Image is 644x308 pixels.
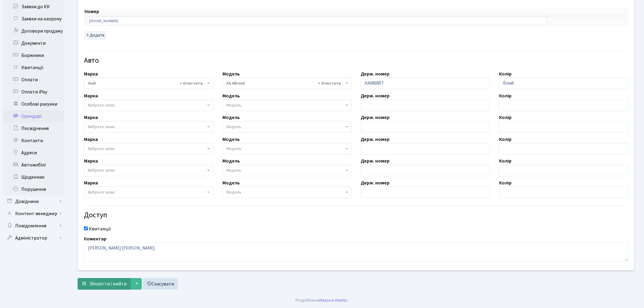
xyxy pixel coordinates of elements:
[361,136,390,143] label: Держ. номер
[3,86,64,98] a: Оплати iPay
[180,80,203,86] span: Видалити всі елементи
[3,183,64,195] a: Порушення
[84,70,98,78] label: Марка
[222,136,240,143] label: Модель
[3,61,64,74] a: Квитанції
[222,114,240,121] label: Модель
[84,56,628,65] h4: Авто
[84,235,107,243] label: Коментар
[222,70,240,78] label: Модель
[3,135,64,147] a: Контакти
[88,167,115,173] span: Вибрати запис
[88,146,115,152] span: Вибрати запис
[296,297,348,304] div: Розроблено .
[84,7,549,16] th: Номер
[3,37,64,49] a: Документи
[84,92,98,100] label: Марка
[226,146,241,152] span: Модель
[88,189,115,195] span: Вибрати запис
[88,124,115,130] span: Вибрати запис
[3,13,64,25] a: Заявки на охорону
[3,220,64,232] a: Повідомлення
[226,189,241,195] span: Модель
[319,297,348,303] a: Massive Kinetic
[361,179,390,187] label: Держ. номер
[361,70,390,78] label: Держ. номер
[3,232,64,244] a: Адміністратор
[84,211,628,220] h4: Доступ
[499,70,512,78] label: Колір
[84,157,98,165] label: Марка
[222,92,240,100] label: Модель
[361,114,390,121] label: Держ. номер
[3,74,64,86] a: Оплати
[88,80,206,86] span: Audi
[499,92,512,100] label: Колір
[84,78,213,89] span: Audi
[3,195,64,208] a: Довідники
[78,278,131,290] button: Зберегти і вийти
[3,147,64,159] a: Адреси
[499,136,512,143] label: Колір
[84,179,98,187] label: Марка
[3,208,64,220] a: Контент менеджер
[84,136,98,143] label: Марка
[499,114,512,121] label: Колір
[3,110,64,122] a: Орендарі
[3,122,64,135] a: Посвідчення
[88,102,115,108] span: Вибрати запис
[226,80,344,86] span: A6 Allroad
[499,179,512,187] label: Колір
[361,92,390,100] label: Держ. номер
[89,225,111,233] label: Квитанції
[222,78,352,89] span: A6 Allroad
[3,1,64,13] a: Заявки до КК
[226,167,241,173] span: Модель
[318,80,341,86] span: Видалити всі елементи
[222,179,240,187] label: Модель
[3,49,64,61] a: Боржники
[89,281,127,287] span: Зберегти і вийти
[499,157,512,165] label: Колір
[3,171,64,183] a: Щоденник
[226,102,241,108] span: Модель
[3,159,64,171] a: Автомобілі
[3,98,64,110] a: Особові рахунки
[84,243,628,261] textarea: [PERSON_NAME] [PERSON_NAME]
[226,124,241,130] span: Модель
[84,114,98,121] label: Марка
[143,278,178,290] a: Скасувати
[84,31,106,40] button: Додати
[361,157,390,165] label: Держ. номер
[3,25,64,37] a: Договори продажу
[222,157,240,165] label: Модель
